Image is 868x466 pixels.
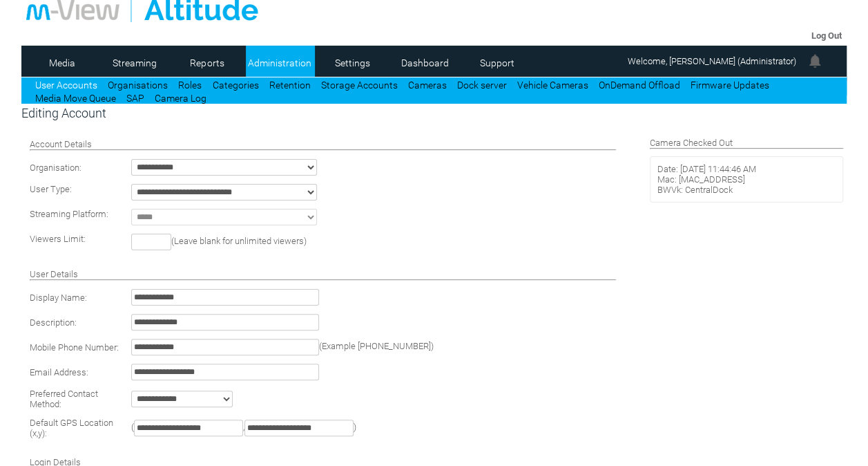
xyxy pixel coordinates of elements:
a: Organisations [108,80,168,91]
span: (Example [PHONE_NUMBER]) [319,341,434,351]
a: Vehicle Cameras [517,80,588,91]
a: SAP [126,93,144,104]
span: Email Address: [30,367,88,378]
span: Default GPS Location (x,y): [30,418,113,438]
span: Mobile Phone Number: [30,342,119,353]
a: Camera Log [155,93,206,104]
a: Support [463,53,530,73]
a: Media Move Queue [35,93,116,104]
span: Organisation: [30,162,81,173]
a: User Accounts [35,80,97,91]
a: Retention [269,80,310,91]
a: Dashboard [391,53,458,73]
span: Preferred Contact Method: [30,389,98,409]
a: Cameras [407,80,446,91]
span: Description: [30,317,77,328]
a: Log Out [811,30,842,41]
img: bell24.png [807,53,823,69]
a: Dock server [456,80,506,91]
span: Display Name: [30,292,87,303]
a: Storage Accounts [320,80,397,91]
a: Reports [173,53,240,73]
a: Roles [178,80,202,91]
h4: Account Details [30,139,615,149]
span: Streaming Platform: [30,209,108,219]
span: Welcome, [PERSON_NAME] (Administrator) [628,56,796,66]
span: Editing Account [21,106,106,120]
td: ( , ) [128,414,619,442]
a: Media [28,53,95,73]
a: Streaming [101,53,168,73]
span: Viewers Limit: [30,234,86,244]
a: Administration [246,53,313,73]
a: OnDemand Offload [598,80,679,91]
a: Firmware Updates [690,80,769,91]
span: User Type: [30,184,72,194]
a: Settings [318,53,385,73]
td: Date: [DATE] 11:44:46 AM Mac: [MAC_ADDRESS] BWVk: CentralDock [654,160,839,198]
h4: User Details [30,269,615,279]
h4: Camera Checked Out [650,138,843,148]
a: Categories [212,80,258,91]
span: (Leave blank for unlimited viewers) [171,236,307,246]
